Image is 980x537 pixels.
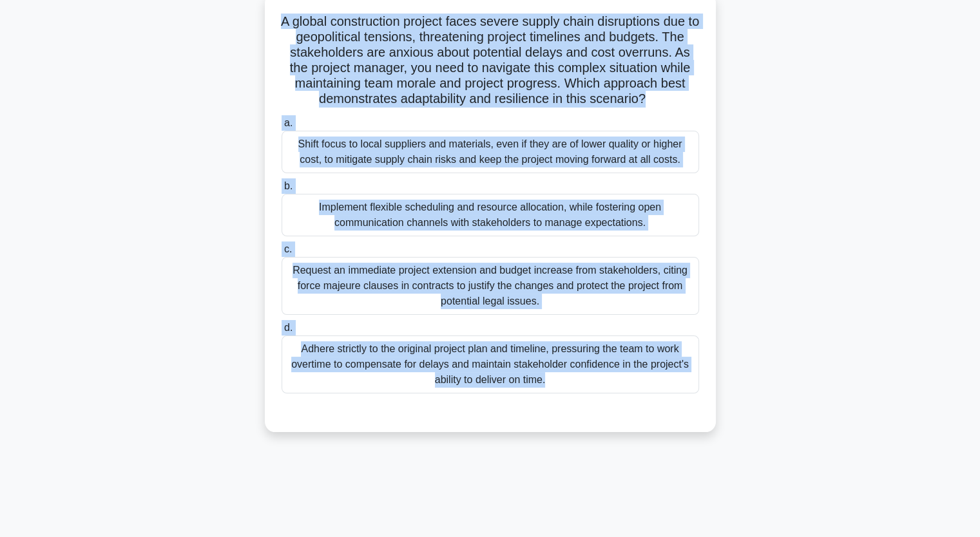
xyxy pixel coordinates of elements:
[280,14,700,108] h5: A global construction project faces severe supply chain disruptions due to geopolitical tensions,...
[282,335,699,393] div: Adhere strictly to the original project plan and timeline, pressuring the team to work overtime t...
[284,322,293,333] span: d.
[284,117,293,128] span: a.
[282,257,699,315] div: Request an immediate project extension and budget increase from stakeholders, citing force majeur...
[282,194,699,236] div: Implement flexible scheduling and resource allocation, while fostering open communication channel...
[284,180,293,191] span: b.
[284,243,292,254] span: c.
[282,131,699,173] div: Shift focus to local suppliers and materials, even if they are of lower quality or higher cost, t...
